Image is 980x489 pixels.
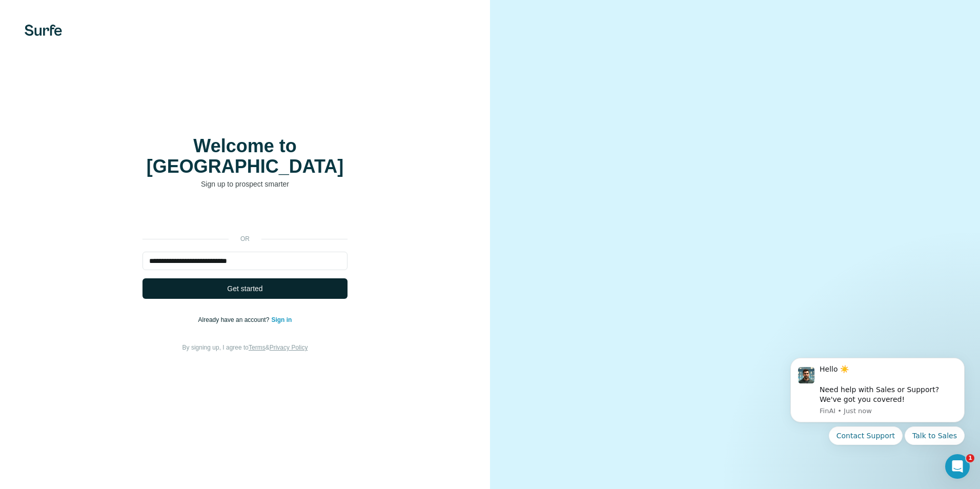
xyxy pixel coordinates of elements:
p: Sign up to prospect smarter [142,179,348,189]
iframe: Sign in with Google Button [137,205,353,227]
button: Get started [142,278,348,299]
iframe: Intercom live chat [945,454,970,479]
iframe: Intercom notifications message [775,345,980,484]
span: 1 [966,454,974,462]
a: Terms [249,344,266,351]
span: Already have an account? [198,316,272,323]
span: Get started [227,283,262,294]
p: or [229,234,261,243]
a: Privacy Policy [270,344,308,351]
h1: Welcome to [GEOGRAPHIC_DATA] [142,136,348,177]
img: Surfe's logo [25,25,62,36]
a: Sign in [271,316,292,323]
span: By signing up, I agree to & [182,344,308,351]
